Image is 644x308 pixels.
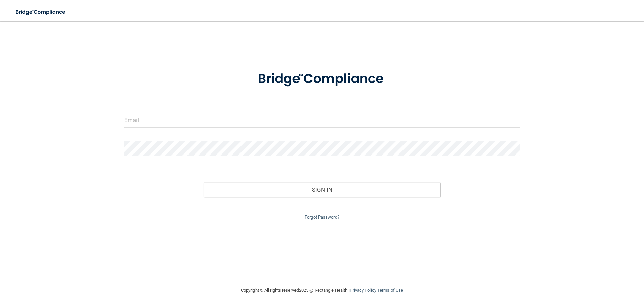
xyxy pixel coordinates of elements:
[244,62,400,97] img: bridge_compliance_login_screen.278c3ca4.svg
[124,113,520,128] input: Email
[200,280,444,301] div: Copyright © All rights reserved 2025 @ Rectangle Health | |
[204,182,441,197] button: Sign In
[377,288,403,293] a: Terms of Use
[10,5,72,19] img: bridge_compliance_login_screen.278c3ca4.svg
[350,288,376,293] a: Privacy Policy
[305,214,339,220] a: Forgot Password?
